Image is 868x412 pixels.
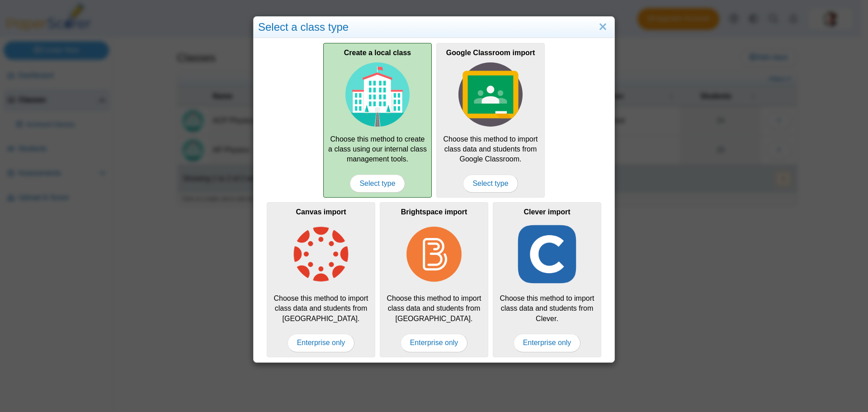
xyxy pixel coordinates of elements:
[267,202,375,357] div: Choose this method to import class data and students from [GEOGRAPHIC_DATA].
[596,19,610,35] a: Close
[524,208,570,216] b: Clever import
[401,208,467,216] b: Brightspace import
[458,62,523,127] img: class-type-google-classroom.svg
[296,208,346,216] b: Canvas import
[436,43,545,198] a: Google Classroom import Choose this method to import class data and students from Google Classroo...
[254,17,614,38] div: Select a class type
[289,222,353,286] img: class-type-canvas.png
[323,43,432,198] div: Choose this method to create a class using our internal class management tools.
[493,202,601,357] div: Choose this method to import class data and students from Clever.
[436,43,545,198] div: Choose this method to import class data and students from Google Classroom.
[514,334,581,352] span: Enterprise only
[446,49,535,57] b: Google Classroom import
[323,43,432,198] a: Create a local class Choose this method to create a class using our internal class management too...
[463,175,518,193] span: Select type
[515,222,579,286] img: class-type-clever.png
[288,334,355,352] span: Enterprise only
[402,222,466,286] img: class-type-brightspace.png
[345,62,410,127] img: class-type-local.svg
[350,175,405,193] span: Select type
[344,49,411,57] b: Create a local class
[380,202,488,357] div: Choose this method to import class data and students from [GEOGRAPHIC_DATA].
[401,334,468,352] span: Enterprise only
